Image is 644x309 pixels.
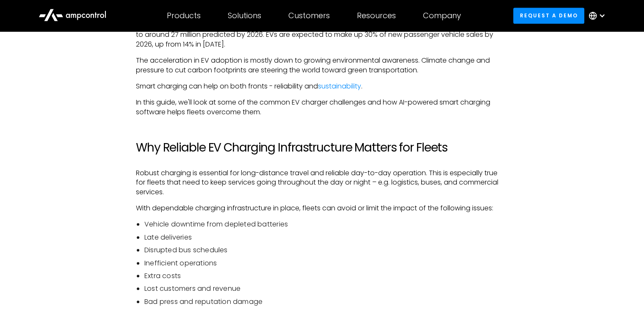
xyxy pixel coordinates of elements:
[136,21,508,49] p: A recent showed that EV adoption is skyrocketing globally. Sales leapt from 10.5 million in [DATE...
[136,168,508,197] p: Robust charging is essential for long-distance travel and reliable day-to-day operation. This is ...
[228,11,261,20] div: Solutions
[357,11,396,20] div: Resources
[423,11,461,20] div: Company
[136,98,508,117] p: In this guide, we'll look at some of the common EV charger challenges and how AI-powered smart ch...
[167,11,201,20] div: Products
[136,141,508,155] h2: Why Reliable EV Charging Infrastructure Matters for Fleets
[144,284,508,293] li: Lost customers and revenue
[136,82,508,91] p: Smart charging can help on both fronts - reliability and .
[144,271,508,281] li: Extra costs
[513,8,584,23] a: Request a demo
[136,56,508,75] p: The acceleration in EV adoption is mostly down to growing environmental awareness. Climate change...
[144,246,508,255] li: Disrupted bus schedules
[144,259,508,268] li: Inefficient operations
[136,204,508,213] p: With dependable charging infrastructure in place, fleets can avoid or limit the impact of the fol...
[318,81,361,91] a: sustainability
[288,11,330,20] div: Customers
[144,297,508,306] li: Bad press and reputation damage
[144,233,508,242] li: Late deliveries
[144,220,508,229] li: Vehicle downtime from depleted batteries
